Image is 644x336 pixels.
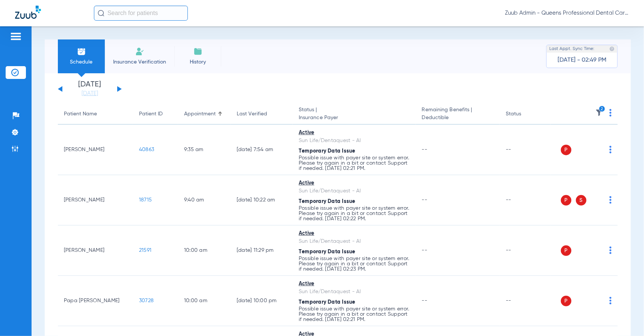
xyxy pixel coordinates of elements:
[139,110,172,118] div: Patient ID
[606,300,644,336] iframe: Chat Widget
[184,110,216,118] div: Appointment
[576,195,587,206] span: S
[231,276,293,326] td: [DATE] 10:00 PM
[237,110,287,118] div: Last Verified
[299,114,410,122] span: Insurance Payer
[139,147,154,152] span: 40863
[184,110,225,118] div: Appointment
[231,175,293,226] td: [DATE] 10:22 AM
[58,276,133,326] td: Papa [PERSON_NAME]
[500,104,550,125] th: Status
[94,6,188,21] input: Search for patients
[77,47,86,56] img: Schedule
[299,155,410,171] p: Possible issue with payer site or system error. Please try again in a bit or contact Support if n...
[561,296,571,306] span: P
[139,248,151,253] span: 21591
[422,248,428,253] span: --
[299,300,355,305] span: Temporary Data Issue
[58,175,133,226] td: [PERSON_NAME]
[299,280,410,288] div: Active
[299,137,410,145] div: Sun Life/Dentaquest - AI
[500,175,550,226] td: --
[63,58,99,66] span: Schedule
[561,245,571,256] span: P
[110,58,169,66] span: Insurance Verification
[293,104,416,125] th: Status |
[139,298,154,303] span: 30728
[10,32,22,41] img: hamburger-icon
[299,230,410,238] div: Active
[416,104,500,125] th: Remaining Benefits |
[178,276,231,326] td: 10:00 AM
[194,47,203,56] img: History
[299,256,410,272] p: Possible issue with payer site or system error. Please try again in a bit or contact Support if n...
[231,125,293,175] td: [DATE] 7:54 AM
[299,129,410,137] div: Active
[609,46,615,51] img: last sync help info
[135,47,144,56] img: Manual Insurance Verification
[299,238,410,245] div: Sun Life/Dentaquest - AI
[139,197,152,203] span: 18715
[64,110,127,118] div: Patient Name
[139,110,163,118] div: Patient ID
[609,297,612,304] img: group-dot-blue.svg
[549,45,594,53] span: Last Appt. Sync Time:
[299,288,410,296] div: Sun Life/Dentaquest - AI
[15,6,41,19] img: Zuub Logo
[609,146,612,153] img: group-dot-blue.svg
[422,197,428,203] span: --
[609,109,612,117] img: group-dot-blue.svg
[299,206,410,221] p: Possible issue with payer site or system error. Please try again in a bit or contact Support if n...
[558,56,606,64] span: [DATE] - 02:49 PM
[178,226,231,276] td: 10:00 AM
[422,114,494,122] span: Deductible
[561,195,571,206] span: P
[67,90,112,97] a: [DATE]
[231,226,293,276] td: [DATE] 11:29 PM
[237,110,267,118] div: Last Verified
[596,109,603,117] img: filter.svg
[609,247,612,254] img: group-dot-blue.svg
[67,81,112,97] li: [DATE]
[500,276,550,326] td: --
[299,187,410,195] div: Sun Life/Dentaquest - AI
[599,106,606,112] i: 2
[58,125,133,175] td: [PERSON_NAME]
[500,125,550,175] td: --
[299,306,410,322] p: Possible issue with payer site or system error. Please try again in a bit or contact Support if n...
[500,226,550,276] td: --
[180,58,216,66] span: History
[178,175,231,226] td: 9:40 AM
[299,148,355,154] span: Temporary Data Issue
[64,110,97,118] div: Patient Name
[299,249,355,254] span: Temporary Data Issue
[505,9,629,17] span: Zuub Admin - Queens Professional Dental Care
[422,147,428,152] span: --
[422,298,428,303] span: --
[561,145,571,155] span: P
[299,199,355,204] span: Temporary Data Issue
[609,196,612,204] img: group-dot-blue.svg
[299,179,410,187] div: Active
[98,10,104,17] img: Search Icon
[178,125,231,175] td: 9:35 AM
[58,226,133,276] td: [PERSON_NAME]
